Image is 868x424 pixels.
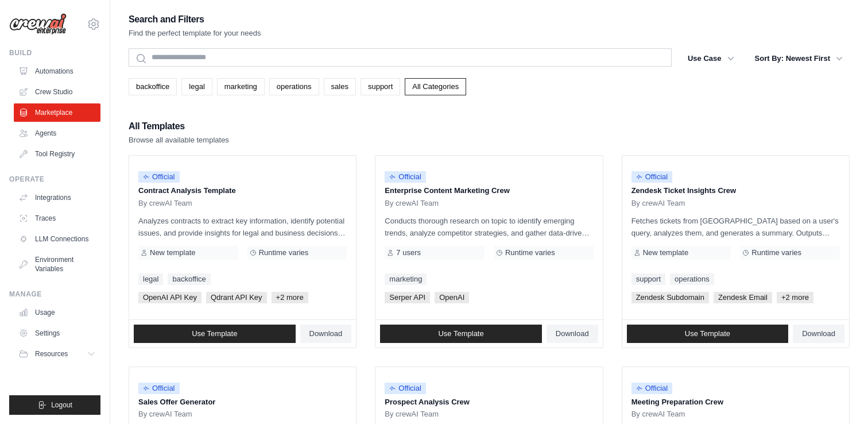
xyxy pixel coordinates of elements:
[793,325,844,343] a: Download
[385,185,593,196] p: Enterprise Content Marketing Crew
[631,383,673,394] span: Official
[643,248,688,257] span: New template
[751,248,801,257] span: Runtime varies
[9,13,67,35] img: Logo
[138,383,180,394] span: Official
[14,188,100,207] a: Integrations
[150,248,195,257] span: New template
[138,199,192,208] span: By crewAI Team
[556,329,589,338] span: Download
[631,199,685,208] span: By crewAI Team
[405,78,466,95] a: All Categories
[138,185,347,196] p: Contract Analysis Template
[802,329,835,338] span: Download
[385,410,439,419] span: By crewAI Team
[505,248,555,257] span: Runtime varies
[385,292,430,303] span: Serper API
[138,273,163,285] a: legal
[631,410,685,419] span: By crewAI Team
[435,292,469,303] span: OpenAI
[685,329,730,338] span: Use Template
[14,324,100,342] a: Settings
[9,48,100,57] div: Build
[138,215,347,239] p: Analyzes contracts to extract key information, identify potential issues, and provide insights fo...
[380,325,542,343] a: Use Template
[259,248,309,257] span: Runtime varies
[438,329,483,338] span: Use Template
[631,273,665,285] a: support
[627,325,789,343] a: Use Template
[168,273,210,285] a: backoffice
[631,396,840,408] p: Meeting Preparation Crew
[631,171,673,183] span: Official
[681,48,741,69] button: Use Case
[269,78,319,95] a: operations
[631,185,840,196] p: Zendesk Ticket Insights Crew
[129,28,261,39] p: Find the perfect template for your needs
[14,303,100,322] a: Usage
[14,83,100,101] a: Crew Studio
[14,209,100,228] a: Traces
[134,325,296,343] a: Use Template
[385,396,593,408] p: Prospect Analysis Crew
[631,215,840,239] p: Fetches tickets from [GEOGRAPHIC_DATA] based on a user's query, analyzes them, and generates a su...
[138,410,192,419] span: By crewAI Team
[138,292,201,303] span: OpenAI API Key
[670,273,714,285] a: operations
[9,395,100,415] button: Logout
[272,292,308,303] span: +2 more
[14,345,100,363] button: Resources
[35,349,68,359] span: Resources
[547,325,598,343] a: Download
[631,292,709,303] span: Zendesk Subdomain
[324,78,356,95] a: sales
[385,215,593,239] p: Conducts thorough research on topic to identify emerging trends, analyze competitor strategies, a...
[385,171,426,183] span: Official
[748,48,850,69] button: Sort By: Newest First
[129,11,261,28] h2: Search and Filters
[300,325,352,343] a: Download
[361,78,400,95] a: support
[129,134,229,146] p: Browse all available templates
[51,400,72,410] span: Logout
[138,171,180,183] span: Official
[14,124,100,142] a: Agents
[192,329,237,338] span: Use Template
[181,78,212,95] a: legal
[129,118,229,134] h2: All Templates
[777,292,813,303] span: +2 more
[385,273,427,285] a: marketing
[385,199,439,208] span: By crewAI Team
[14,250,100,278] a: Environment Variables
[9,290,100,299] div: Manage
[206,292,267,303] span: Qdrant API Key
[14,62,100,80] a: Automations
[14,103,100,122] a: Marketplace
[714,292,772,303] span: Zendesk Email
[309,329,343,338] span: Download
[217,78,265,95] a: marketing
[14,230,100,248] a: LLM Connections
[385,383,426,394] span: Official
[129,78,177,95] a: backoffice
[396,248,421,257] span: 7 users
[14,145,100,163] a: Tool Registry
[9,175,100,184] div: Operate
[138,396,347,408] p: Sales Offer Generator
